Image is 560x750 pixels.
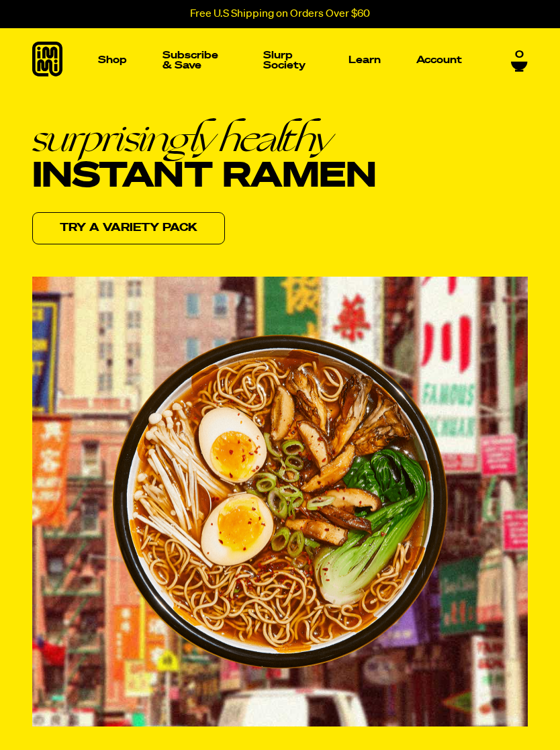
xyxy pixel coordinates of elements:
[343,28,386,92] a: Learn
[511,48,528,71] a: 0
[112,334,448,669] img: Ramen bowl
[515,48,524,60] span: 0
[93,28,132,92] a: Shop
[263,50,313,71] p: Slurp Society
[98,55,127,65] p: Shop
[258,45,318,76] a: Slurp Society
[162,50,228,71] p: Subscribe & Save
[348,55,381,65] p: Learn
[93,28,467,92] nav: Main navigation
[157,45,233,76] a: Subscribe & Save
[416,55,462,65] p: Account
[32,212,225,244] a: Try a variety pack
[190,8,370,20] p: Free U.S Shipping on Orders Over $60
[32,119,376,195] h1: Instant Ramen
[32,119,376,157] em: surprisingly healthy
[411,50,467,71] a: Account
